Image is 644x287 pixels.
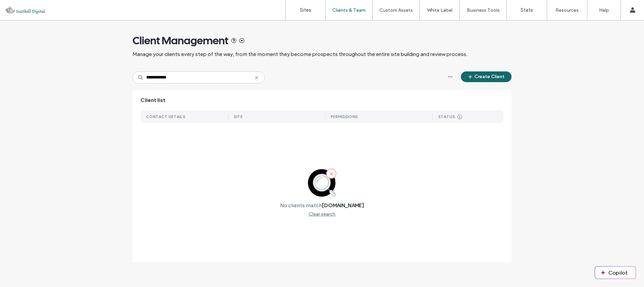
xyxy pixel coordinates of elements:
[132,51,467,58] span: Manage your clients every step of the way, from the moment they become prospects throughout the e...
[521,7,533,13] label: Stats
[461,71,512,82] button: Create Client
[599,7,609,13] label: Help
[141,97,165,104] span: Client list
[331,114,358,119] div: PERMISSIONS
[15,5,29,11] span: Help
[322,202,364,209] label: [DOMAIN_NAME]
[427,7,452,13] label: White Label
[234,114,243,119] div: SITE
[146,114,185,119] div: CONTACT DETAILS
[595,267,636,279] button: Copilot
[379,7,413,13] label: Custom Assets
[438,114,455,119] div: STATUS
[300,7,311,13] label: Sites
[555,7,579,13] label: Resources
[332,7,366,13] label: Clients & Team
[132,34,228,47] span: Client Management
[467,7,500,13] label: Business Tools
[309,211,335,217] div: Clear search
[280,202,322,209] label: No clients match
